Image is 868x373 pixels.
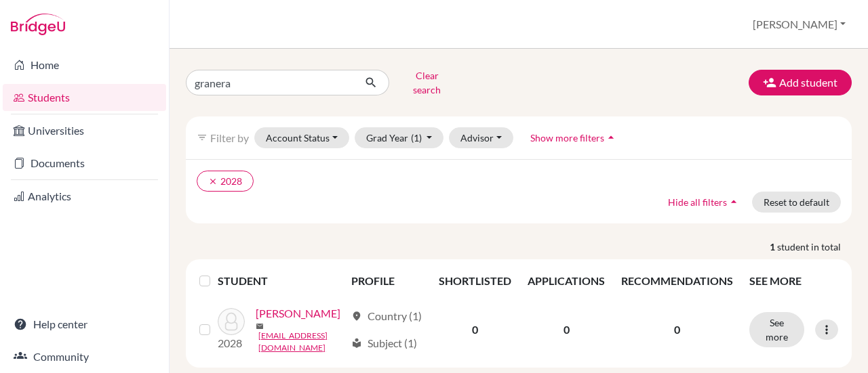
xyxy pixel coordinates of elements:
td: 0 [519,297,613,362]
span: mail [256,322,264,330]
i: clear [208,177,218,186]
div: Subject (1) [351,335,417,351]
th: APPLICATIONS [519,265,613,297]
a: [PERSON_NAME] [256,305,340,322]
input: Find student by name... [186,70,354,95]
span: Show more filters [530,132,604,144]
th: STUDENT [218,265,343,297]
th: SEE MORE [741,265,846,297]
p: 2028 [218,335,245,351]
span: Hide all filters [668,196,727,208]
a: Analytics [3,183,166,210]
span: local_library [351,338,362,349]
p: 0 [621,322,733,338]
th: RECOMMENDATIONS [613,265,741,297]
a: [EMAIL_ADDRESS][DOMAIN_NAME] [258,330,345,354]
span: location_on [351,311,362,322]
span: Filter by [210,131,249,144]
button: Advisor [449,127,513,148]
button: See more [749,312,804,347]
button: clear2028 [197,171,254,192]
button: Add student [749,70,852,95]
i: filter_list [197,132,208,143]
button: Reset to default [752,192,841,213]
img: Granera, Justin [218,308,245,335]
a: Documents [3,150,166,177]
a: Universities [3,117,166,144]
div: Country (1) [351,308,422,324]
th: PROFILE [343,265,431,297]
span: student in total [777,240,852,254]
button: Grad Year(1) [355,127,444,148]
td: 0 [431,297,519,362]
i: arrow_drop_up [727,195,741,209]
a: Students [3,84,166,111]
button: Show more filtersarrow_drop_up [519,127,629,148]
a: Community [3,343,166,370]
strong: 1 [770,240,777,254]
button: Account Status [254,127,349,148]
img: Bridge-U [11,14,65,35]
button: Hide all filtersarrow_drop_up [656,192,752,213]
button: Clear search [389,65,465,100]
a: Help center [3,311,166,338]
span: (1) [411,132,422,144]
button: [PERSON_NAME] [747,12,852,37]
i: arrow_drop_up [604,131,618,144]
th: SHORTLISTED [431,265,519,297]
a: Home [3,51,166,79]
